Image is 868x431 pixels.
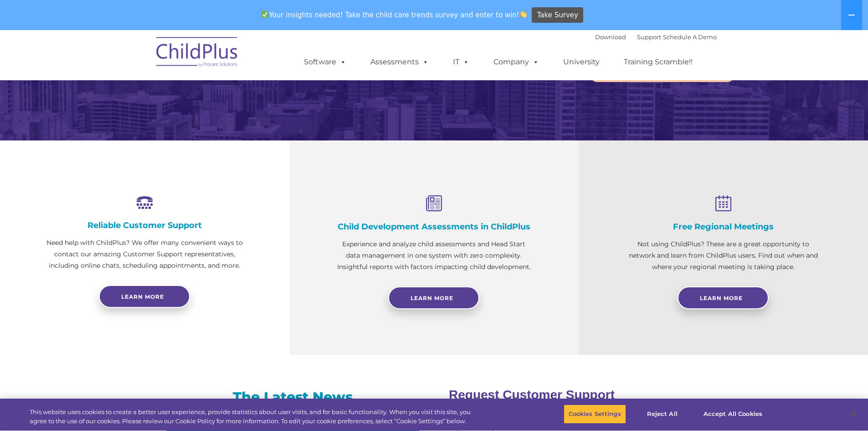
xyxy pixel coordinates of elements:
[121,293,164,300] span: Learn more
[624,239,822,273] p: Not using ChildPlus? These are a great opportunity to network and learn from ChildPlus users. Fin...
[520,11,527,18] img: 👏
[335,222,533,232] h4: Child Development Assessments in ChildPlus
[595,33,717,41] font: |
[388,286,479,309] a: Learn More
[152,31,243,76] img: ChildPlus by Procare Solutions
[262,11,268,18] img: ✅
[564,405,626,424] button: Cookies Settings
[537,7,578,23] span: Take Survey
[634,405,691,424] button: Reject All
[411,295,453,301] span: Learn More
[166,388,419,406] h3: The Latest News
[615,53,702,71] a: Training Scramble!!
[624,222,822,232] h4: Free Regional Meetings
[127,98,165,104] span: Phone number
[595,33,626,41] a: Download
[295,53,355,71] a: Software
[637,33,661,41] a: Support
[335,239,533,273] p: Experience and analyze child assessments and Head Start data management in one system with zero c...
[361,53,438,71] a: Assessments
[532,7,583,23] a: Take Survey
[99,285,190,308] a: Learn more
[700,295,743,301] span: Learn More
[554,53,609,71] a: University
[46,237,244,271] p: Need help with ChildPlus? We offer many convenient ways to contact our amazing Customer Support r...
[843,404,863,424] button: Close
[46,220,244,230] h4: Reliable Customer Support
[127,60,154,67] span: Last name
[484,53,548,71] a: Company
[444,53,478,71] a: IT
[30,408,478,426] div: This website uses cookies to create a better user experience, provide statistics about user visit...
[258,6,531,24] span: Your insights needed! Take the child care trends survey and enter to win!
[699,405,767,424] button: Accept All Cookies
[678,286,769,309] a: Learn More
[663,33,717,41] a: Schedule A Demo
